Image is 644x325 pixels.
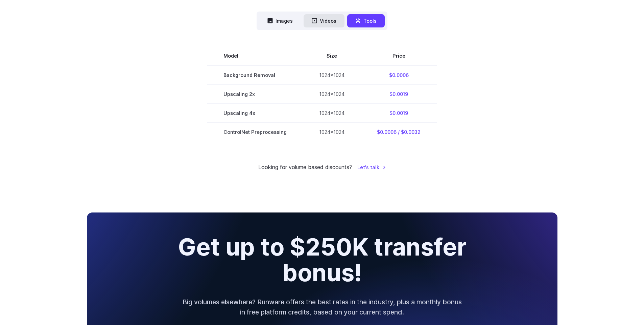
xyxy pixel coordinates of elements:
[303,103,361,122] td: 1024x1024
[303,46,361,65] th: Size
[207,46,303,65] th: Model
[303,122,361,141] td: 1024x1024
[303,65,361,85] td: 1024x1024
[361,103,437,122] td: $0.0019
[357,163,386,171] a: Let's talk
[207,122,303,141] td: ControlNet Preprocessing
[361,122,437,141] td: $0.0006 / $0.0032
[207,84,303,103] td: Upscaling 2x
[347,14,385,27] button: Tools
[361,46,437,65] th: Price
[303,84,361,103] td: 1024x1024
[151,234,493,286] h2: Get up to $250K transfer bonus!
[182,297,463,318] p: Big volumes elsewhere? Runware offers the best rates in the industry, plus a monthly bonus in fre...
[258,163,352,172] small: Looking for volume based discounts?
[207,65,303,85] td: Background Removal
[207,103,303,122] td: Upscaling 4x
[361,84,437,103] td: $0.0019
[259,14,301,27] button: Images
[304,14,344,27] button: Videos
[361,65,437,85] td: $0.0006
